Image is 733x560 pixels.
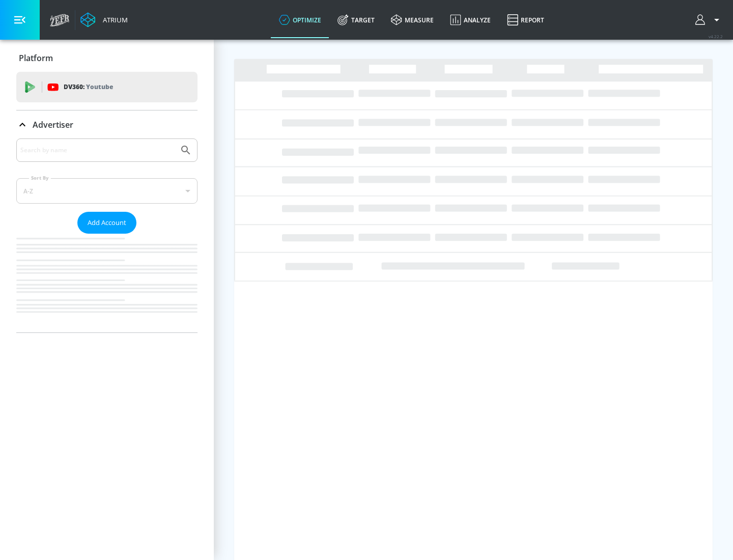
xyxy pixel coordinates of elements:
div: Atrium [99,15,128,24]
div: Advertiser [16,110,198,139]
div: Platform [16,44,198,72]
p: Advertiser [33,119,73,130]
span: Add Account [88,217,126,229]
a: Target [329,2,383,38]
p: DV360: [64,81,113,93]
a: optimize [271,2,329,38]
a: Atrium [80,12,128,27]
p: Youtube [86,81,113,92]
div: A-Z [16,178,198,204]
div: DV360: Youtube [16,72,198,102]
input: Search by name [20,144,175,157]
span: v 4.22.2 [709,34,723,39]
button: Add Account [77,212,136,234]
a: Report [499,2,552,38]
div: Advertiser [16,138,198,332]
a: measure [383,2,442,38]
nav: list of Advertiser [16,234,198,332]
p: Platform [19,52,53,64]
a: Analyze [442,2,499,38]
label: Sort By [29,175,51,181]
